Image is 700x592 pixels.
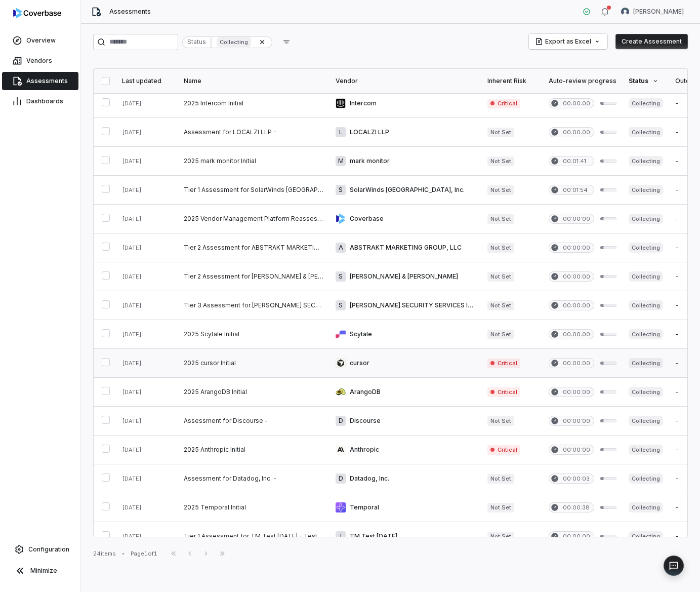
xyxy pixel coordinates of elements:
img: logo-D7KZi-bG.svg [13,8,61,18]
button: Create Assessment [615,34,688,49]
span: [PERSON_NAME] [633,8,684,16]
span: Configuration [28,545,69,554]
div: Auto-review progress [549,77,616,85]
button: Minimize [4,561,76,581]
a: Overview [2,31,78,50]
div: Inherent Risk [487,77,537,85]
span: Minimize [30,567,57,575]
div: Vendor [336,77,475,85]
span: Vendors [26,57,52,65]
a: Configuration [4,540,76,559]
a: Assessments [2,72,78,90]
div: 24 items [93,550,116,558]
div: Page 1 of 1 [131,550,157,558]
div: Last updated [122,77,172,85]
div: Name [184,77,323,85]
a: Dashboards [2,92,78,110]
div: Status [182,36,211,48]
span: Overview [26,36,56,45]
p: Collecting [220,38,248,46]
div: Collecting [212,36,272,48]
span: Dashboards [26,97,63,105]
button: Export as Excel [529,34,607,49]
div: Status [629,77,663,85]
button: Tomo Majima avatar[PERSON_NAME] [615,4,690,19]
div: • [122,550,125,557]
span: Assessments [109,8,151,16]
span: Assessments [26,77,68,85]
img: Tomo Majima avatar [621,8,629,16]
a: Vendors [2,52,78,70]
